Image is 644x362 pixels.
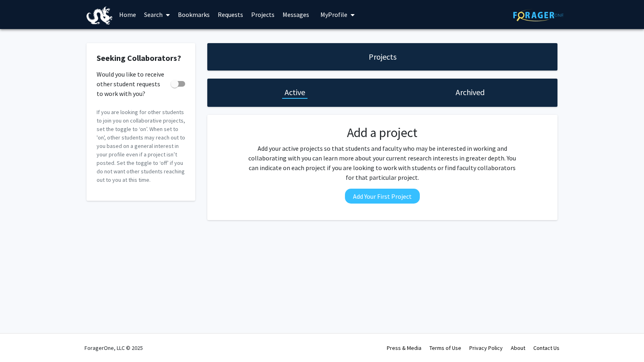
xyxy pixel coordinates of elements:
h1: Active [285,87,305,98]
span: My Profile [320,10,347,19]
a: Requests [214,0,247,29]
div: ForagerOne, LLC © 2025 [85,334,143,362]
span: Would you like to receive other student requests to work with you? [97,69,167,98]
a: Terms of Use [429,344,461,352]
a: Search [140,0,174,29]
a: About [511,344,525,352]
a: Bookmarks [174,0,214,29]
h1: Projects [369,51,396,62]
a: Press & Media [387,344,421,352]
a: Privacy Policy [469,344,503,352]
h1: Archived [456,87,485,98]
a: Home [115,0,140,29]
h2: Add a project [246,125,519,140]
h2: Seeking Collaborators? [97,53,185,63]
a: Contact Us [533,344,559,352]
button: Add Your First Project [345,189,420,204]
iframe: Chat [6,326,34,356]
p: If you are looking for other students to join you on collaborative projects, set the toggle to ‘o... [97,108,185,184]
a: Projects [247,0,279,29]
img: Drexel University Logo [87,6,112,25]
p: Add your active projects so that students and faculty who may be interested in working and collab... [246,144,519,182]
img: ForagerOne Logo [513,9,563,21]
a: Messages [279,0,313,29]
